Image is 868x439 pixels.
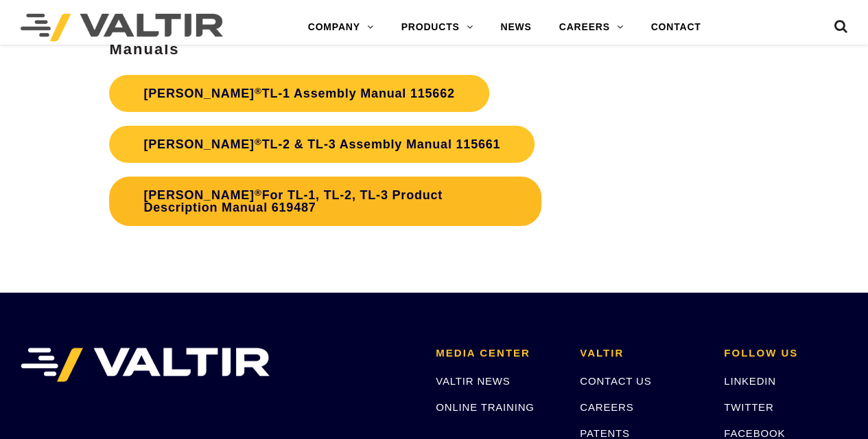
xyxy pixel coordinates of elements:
a: TWITTER [724,401,773,413]
h2: VALTIR [580,348,703,359]
a: CAREERS [580,401,633,413]
a: [PERSON_NAME]®TL-2 & TL-3 Assembly Manual 115661 [109,126,535,163]
a: PRODUCTS [388,14,487,41]
img: VALTIR [21,348,270,382]
a: CONTACT [637,14,714,41]
sup: ® [255,137,262,147]
h2: MEDIA CENTER [436,348,559,359]
a: [PERSON_NAME]®TL-1 Assembly Manual 115662 [109,75,489,112]
a: VALTIR NEWS [436,375,510,387]
img: Valtir [21,14,223,41]
strong: Manuals [109,41,179,58]
a: COMPANY [294,14,388,41]
a: ONLINE TRAINING [436,401,534,413]
sup: ® [255,86,262,96]
a: NEWS [486,14,545,41]
a: PATENTS [580,427,630,439]
a: CAREERS [546,14,637,41]
a: FACEBOOK [724,427,785,439]
a: CONTACT US [580,375,651,387]
h2: FOLLOW US [724,348,847,359]
a: [PERSON_NAME]®For TL-1, TL-2, TL-3 Product Description Manual 619487 [109,177,541,226]
sup: ® [255,188,262,198]
a: LINKEDIN [724,375,776,387]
